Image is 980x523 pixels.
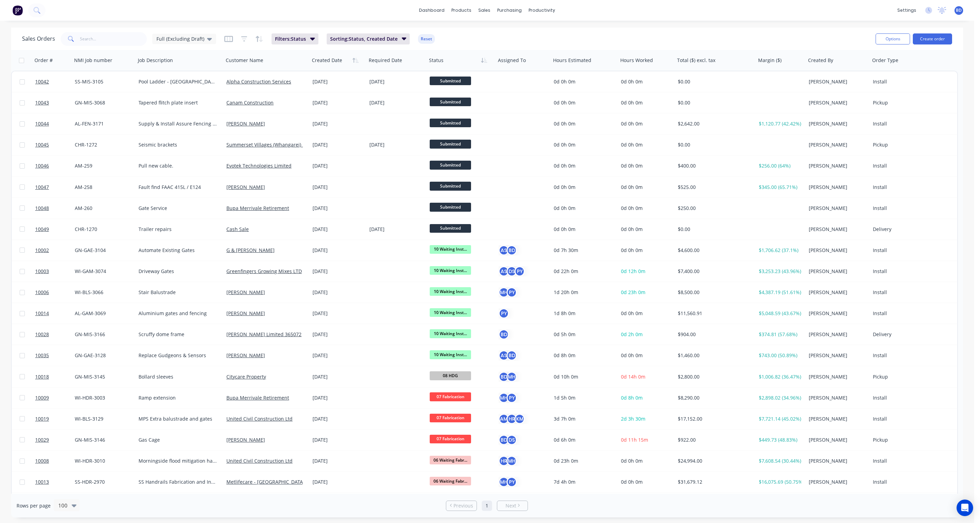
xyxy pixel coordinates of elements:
[759,184,801,191] div: $345.00 (65.71%)
[75,310,130,317] div: AL-GAM-3069
[554,162,612,169] div: 0d 0h 0m
[894,5,920,16] div: settings
[494,5,525,16] div: purchasing
[35,162,49,169] span: 10046
[75,289,130,296] div: WI-BLS-3066
[430,329,471,338] span: 10 Waiting Inst...
[759,331,801,338] div: $374.81 (57.68%)
[499,308,509,319] div: PY
[514,266,525,276] div: PY
[226,436,265,443] a: [PERSON_NAME]
[678,331,749,338] div: $904.00
[139,373,217,380] div: Bollard sleeves
[678,226,749,233] div: $0.00
[913,33,952,44] button: Create order
[75,99,130,106] div: GN-MIS-3068
[507,287,517,298] div: PY
[678,99,749,106] div: $0.00
[226,184,265,190] a: [PERSON_NAME]
[621,331,643,338] span: 0d 2h 0m
[369,141,424,148] div: [DATE]
[139,247,217,254] div: Automate Existing Gates
[35,240,75,261] a: 10002
[226,120,265,127] a: [PERSON_NAME]
[507,266,517,276] div: DS
[554,268,612,275] div: 0d 22h 0m
[499,456,509,466] div: HR
[35,388,75,408] a: 10009
[553,57,591,64] div: Hours Estimated
[554,310,612,317] div: 1d 8h 0m
[873,373,915,380] div: Pickup
[430,140,471,148] span: Submitted
[313,394,364,401] div: [DATE]
[313,373,364,380] div: [DATE]
[430,203,471,211] span: Submitted
[430,98,471,106] span: Submitted
[156,35,204,42] span: Full (Excluding Draft)
[678,394,749,401] div: $8,290.00
[430,414,471,422] span: 07 Fabrication
[759,247,801,254] div: $1,706.62 (37.1%)
[554,352,612,359] div: 0d 8h 0m
[139,394,217,401] div: Ramp extension
[678,310,749,317] div: $11,560.91
[499,477,509,487] div: MH
[499,245,509,255] div: AS
[453,502,473,509] span: Previous
[758,57,782,64] div: Margin ($)
[226,99,274,106] a: Canam Construction
[554,415,612,422] div: 3d 7h 0m
[313,352,364,359] div: [DATE]
[35,451,75,471] a: 10008
[139,331,217,338] div: Scruffy dome frame
[499,372,517,382] button: BDMH
[759,289,801,296] div: $4,387.19 (51.61%)
[139,226,217,233] div: Trailer repairs
[809,226,865,233] div: [PERSON_NAME]
[327,33,410,44] button: Sorting:Status, Created Date
[759,352,801,359] div: $743.00 (50.89%)
[621,373,645,380] span: 0d 14h 0m
[313,289,364,296] div: [DATE]
[809,99,865,106] div: [PERSON_NAME]
[226,415,293,422] a: United Civil Construction Ltd
[554,394,612,401] div: 1d 5h 0m
[554,184,612,191] div: 0d 0h 0m
[35,493,75,513] a: 10007
[226,57,263,64] div: Customer Name
[873,78,915,85] div: Install
[759,268,801,275] div: $3,253.23 (43.96%)
[482,501,492,511] a: Page 1 is your current page
[525,5,559,16] div: productivity
[506,502,516,509] span: Next
[621,310,643,316] span: 0d 0h 0m
[35,268,49,275] span: 10003
[759,394,801,401] div: $2,898.02 (34.96%)
[430,182,471,190] span: Submitted
[554,226,612,233] div: 0d 0h 0m
[678,289,749,296] div: $8,500.00
[34,57,53,64] div: Order #
[507,414,517,424] div: HR
[429,57,443,64] div: Status
[226,352,265,359] a: [PERSON_NAME]
[313,247,364,254] div: [DATE]
[678,415,749,422] div: $17,152.00
[499,414,509,424] div: AM
[35,134,75,155] a: 10045
[499,372,509,382] div: BD
[35,198,75,219] a: 10048
[621,226,643,232] span: 0d 0h 0m
[35,184,49,191] span: 10047
[35,430,75,450] a: 10029
[75,184,130,191] div: AM-258
[313,205,364,212] div: [DATE]
[75,373,130,380] div: GN-MIS-3145
[621,394,643,401] span: 0d 8h 0m
[313,310,364,317] div: [DATE]
[139,99,217,106] div: Tapered flitch plate insert
[499,435,517,445] button: BDDS
[759,162,801,169] div: $256.00 (64%)
[873,162,915,169] div: Install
